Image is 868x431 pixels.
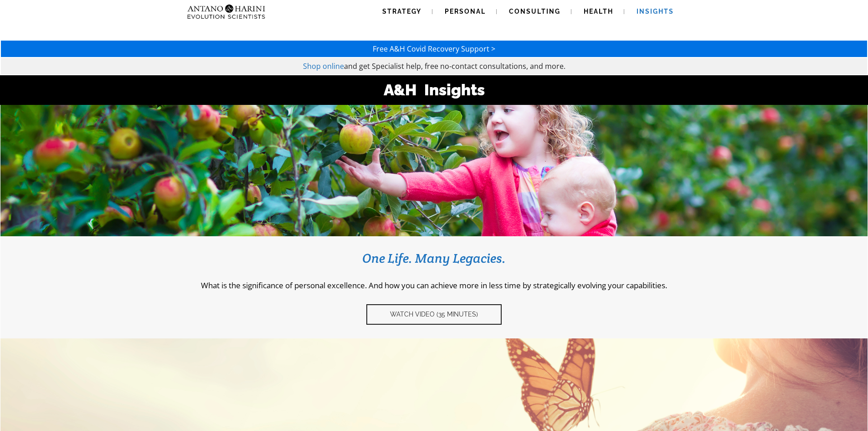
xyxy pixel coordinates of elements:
span: Health [584,8,613,15]
h3: One Life. Many Legacies. [14,250,854,266]
a: Shop online [303,61,344,71]
span: Insights [637,8,674,15]
span: Personal [445,8,486,15]
p: What is the significance of personal excellence. And how you can achieve more in less time by str... [14,280,854,291]
span: Watch video (35 Minutes) [390,311,478,318]
a: Watch video (35 Minutes) [366,304,502,325]
strong: A&H Insights [384,81,485,99]
a: Free A&H Covid Recovery Support > [373,44,495,54]
span: and get Specialist help, free no-contact consultations, and more. [344,61,565,71]
span: Consulting [509,8,560,15]
span: Strategy [382,8,421,15]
